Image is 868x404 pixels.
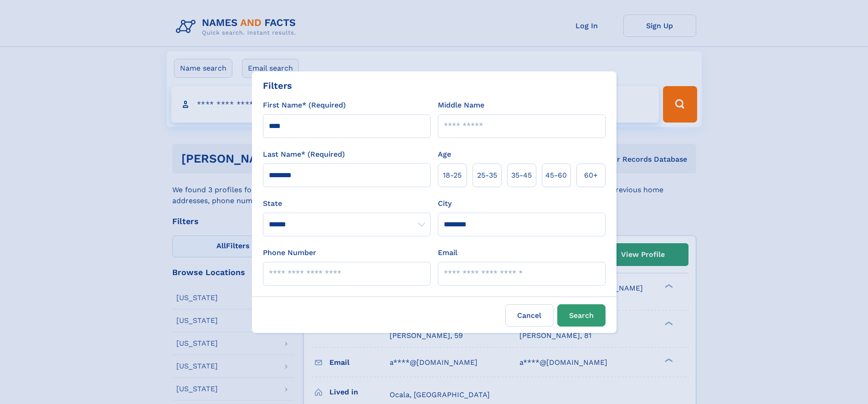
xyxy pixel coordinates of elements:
label: Age [438,149,451,160]
label: Last Name* (Required) [263,149,345,160]
label: State [263,198,431,209]
label: City [438,198,452,209]
button: Search [557,304,606,327]
span: 25‑35 [477,170,497,181]
span: 45‑60 [545,170,567,181]
span: 18‑25 [443,170,462,181]
label: First Name* (Required) [263,100,346,111]
label: Phone Number [263,247,316,258]
span: 60+ [584,170,598,181]
div: Filters [263,79,292,92]
span: 35‑45 [511,170,532,181]
label: Email [438,247,457,258]
label: Middle Name [438,100,484,111]
label: Cancel [505,304,554,327]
